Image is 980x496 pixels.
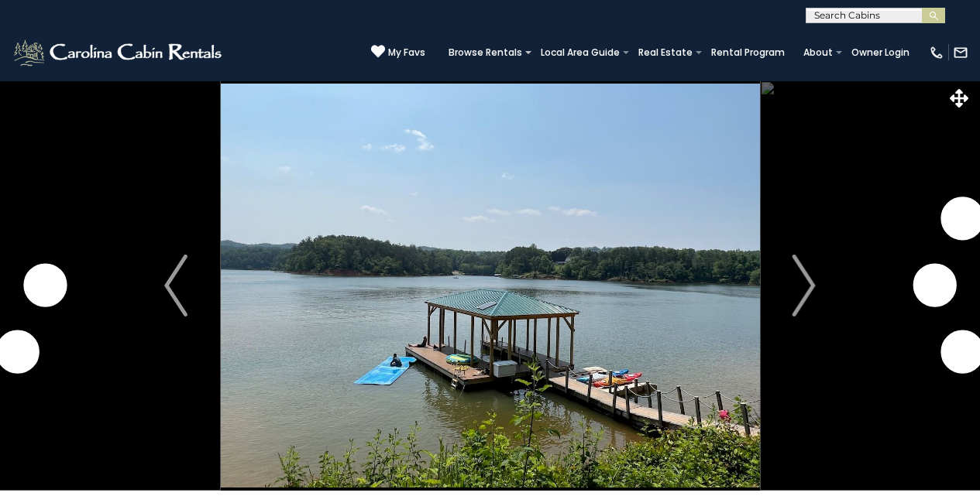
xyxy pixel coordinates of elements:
a: Rental Program [703,42,793,63]
a: Browse Rentals [441,42,530,63]
a: Owner Login [844,42,917,63]
button: Previous [132,80,221,491]
img: arrow [164,255,187,316]
a: About [796,42,841,63]
a: My Favs [371,44,425,60]
span: My Favs [388,46,425,60]
img: phone-regular-white.png [929,45,944,60]
button: Next [759,80,848,491]
img: White-1-2.png [12,37,226,68]
a: Real Estate [631,42,700,63]
img: mail-regular-white.png [953,45,968,60]
a: Local Area Guide [533,42,628,63]
img: arrow [793,255,816,316]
